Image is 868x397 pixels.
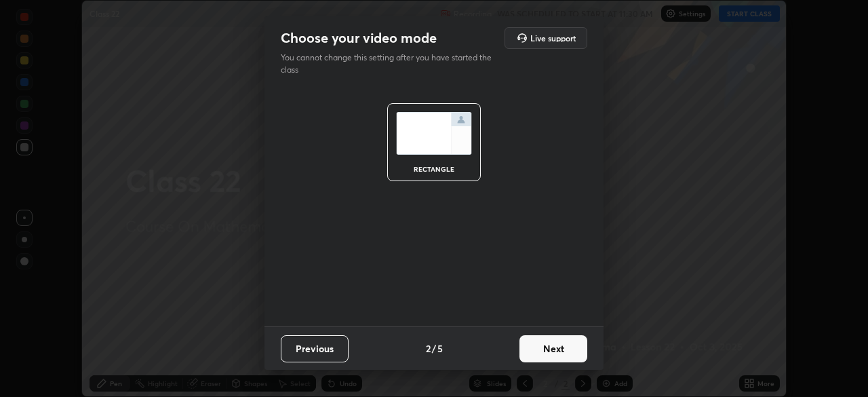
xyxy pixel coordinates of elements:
[437,341,443,356] h4: 5
[519,335,587,362] button: Next
[281,335,349,362] button: Previous
[281,29,437,47] h2: Choose your video mode
[432,341,436,356] h4: /
[281,52,500,76] p: You cannot change this setting after you have started the class
[426,341,431,356] h4: 2
[396,112,472,155] img: normalScreenIcon.ae25ed63.svg
[530,34,576,42] h5: Live support
[407,166,461,172] div: rectangle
